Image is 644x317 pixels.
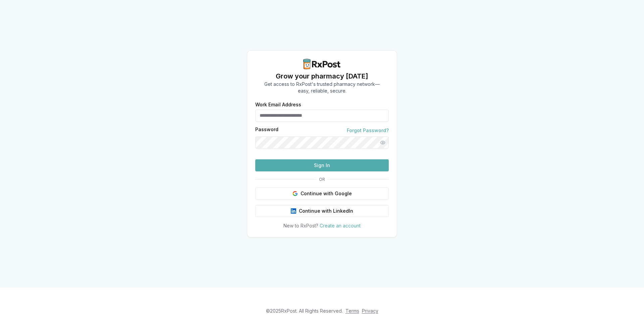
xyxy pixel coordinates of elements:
span: New to RxPost? [283,223,318,228]
label: Work Email Address [255,102,389,107]
a: Forgot Password? [347,127,389,134]
a: Create an account [320,223,361,228]
img: RxPost Logo [301,59,343,69]
img: Google [292,191,298,196]
a: Terms [345,308,359,314]
button: Show password [377,137,389,149]
button: Continue with LinkedIn [255,205,389,217]
button: Sign In [255,159,389,171]
a: Privacy [362,308,378,314]
img: LinkedIn [291,208,296,214]
span: OR [316,177,328,182]
label: Password [255,127,278,134]
button: Continue with Google [255,188,389,200]
h1: Grow your pharmacy [DATE] [264,71,380,81]
p: Get access to RxPost's trusted pharmacy network— easy, reliable, secure. [264,81,380,94]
